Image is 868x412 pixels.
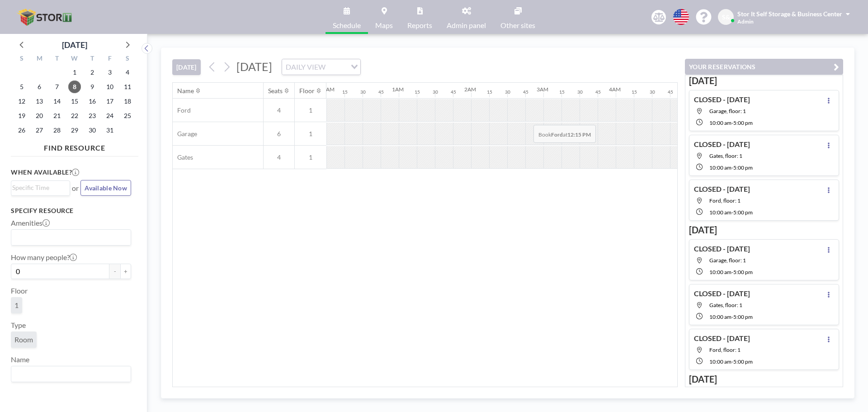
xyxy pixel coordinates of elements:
[632,89,637,95] div: 15
[173,130,197,138] span: Garage
[709,119,731,126] span: 10:00 AM
[464,86,476,93] div: 2AM
[83,53,101,65] div: T
[709,197,741,204] span: Ford, floor: 1
[709,358,731,365] span: 10:00 AM
[11,366,131,382] div: Search for option
[375,22,393,29] span: Maps
[14,301,19,309] span: 1
[118,53,136,65] div: S
[15,81,28,93] span: Sunday, October 5, 2025
[733,164,753,171] span: 5:00 PM
[11,140,138,152] h4: FIND RESOURCE
[722,13,730,21] span: S&
[731,119,733,126] span: -
[177,87,194,95] div: Name
[66,53,84,65] div: W
[33,124,46,137] span: Monday, October 27, 2025
[595,89,601,95] div: 45
[68,81,81,93] span: Wednesday, October 8, 2025
[392,86,404,93] div: 1AM
[11,253,77,262] label: How many people?
[11,181,70,194] div: Search for option
[68,124,81,137] span: Wednesday, October 29, 2025
[295,130,326,138] span: 1
[533,125,596,143] span: Book at
[13,53,31,65] div: S
[62,38,87,51] div: [DATE]
[121,81,134,93] span: Saturday, October 11, 2025
[33,109,46,122] span: Monday, October 20, 2025
[86,124,99,137] span: Thursday, October 30, 2025
[264,106,294,114] span: 4
[80,180,131,196] button: Available Now
[121,109,134,122] span: Saturday, October 25, 2025
[86,66,99,79] span: Thursday, October 2, 2025
[11,355,29,364] label: Name
[172,59,201,75] button: [DATE]
[68,109,81,122] span: Wednesday, October 22, 2025
[15,124,28,137] span: Sunday, October 26, 2025
[51,109,63,122] span: Tuesday, October 21, 2025
[731,164,733,171] span: -
[731,269,733,275] span: -
[709,313,731,320] span: 10:00 AM
[551,131,563,138] b: Ford
[86,95,99,108] span: Thursday, October 16, 2025
[709,269,731,275] span: 10:00 AM
[737,18,754,25] span: Admin
[101,53,118,65] div: F
[537,86,548,93] div: 3AM
[694,185,750,194] h4: CLOSED - [DATE]
[709,108,746,114] span: Garage, floor: 1
[689,224,839,236] h3: [DATE]
[86,109,99,122] span: Thursday, October 23, 2025
[104,81,116,93] span: Friday, October 10, 2025
[577,89,583,95] div: 30
[709,257,746,264] span: Garage, floor: 1
[685,59,843,75] button: YOUR RESERVATIONS
[694,95,750,104] h4: CLOSED - [DATE]
[694,334,750,343] h4: CLOSED - [DATE]
[86,81,99,93] span: Thursday, October 9, 2025
[447,22,486,29] span: Admin panel
[650,89,655,95] div: 30
[360,89,366,95] div: 30
[559,89,565,95] div: 15
[709,346,741,353] span: Ford, floor: 1
[737,10,842,18] span: Stor It Self Storage & Business Center
[407,22,432,29] span: Reports
[709,302,742,308] span: Gates, floor: 1
[31,53,48,65] div: M
[264,153,294,161] span: 4
[333,22,361,29] span: Schedule
[378,89,384,95] div: 45
[731,358,733,365] span: -
[11,207,131,215] h3: Specify resource
[173,106,191,114] span: Ford
[121,95,134,108] span: Saturday, October 18, 2025
[104,66,116,79] span: Friday, October 3, 2025
[51,124,63,137] span: Tuesday, October 28, 2025
[433,89,438,95] div: 30
[694,140,750,149] h4: CLOSED - [DATE]
[173,153,193,161] span: Gates
[11,218,50,227] label: Amenities
[299,87,315,95] div: Floor
[295,106,326,114] span: 1
[104,124,116,137] span: Friday, October 31, 2025
[733,119,753,126] span: 5:00 PM
[12,368,126,380] input: Search for option
[14,335,33,344] span: Room
[68,66,81,79] span: Wednesday, October 1, 2025
[731,209,733,216] span: -
[51,81,63,93] span: Tuesday, October 7, 2025
[500,22,535,29] span: Other sites
[236,60,272,73] span: [DATE]
[709,164,731,171] span: 10:00 AM
[51,95,63,108] span: Tuesday, October 14, 2025
[11,286,28,295] label: Floor
[12,232,126,243] input: Search for option
[523,89,528,95] div: 45
[11,321,26,330] label: Type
